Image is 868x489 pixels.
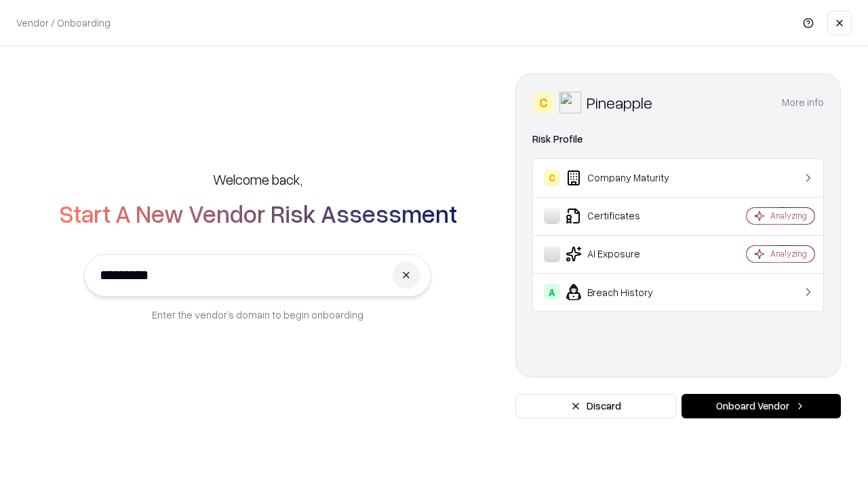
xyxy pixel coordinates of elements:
button: More info [782,90,824,115]
div: AI Exposure [544,246,706,262]
div: Pineapple [587,92,652,113]
button: Onboard Vendor [682,394,841,418]
p: Vendor / Onboarding [16,16,111,30]
h2: Start A New Vendor Risk Assessment [59,200,457,227]
div: Analyzing [770,210,807,221]
div: C [532,92,554,113]
div: Breach History [544,284,706,300]
img: Pineapple [559,92,581,113]
div: C [544,170,560,186]
div: Analyzing [770,248,807,259]
div: Company Maturity [544,170,706,186]
p: Enter the vendor’s domain to begin onboarding [152,308,363,322]
button: Discard [515,394,676,418]
div: Risk Profile [532,131,824,147]
div: A [544,284,560,300]
div: Certificates [544,208,706,224]
h5: Welcome back, [213,170,302,189]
